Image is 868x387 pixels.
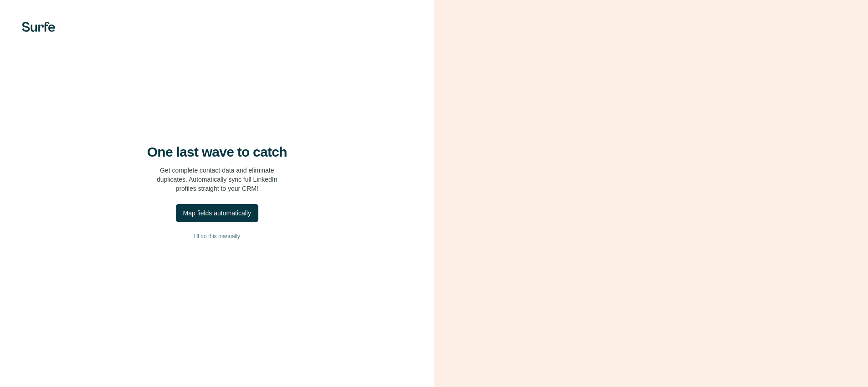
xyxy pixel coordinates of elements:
[18,229,416,243] button: I’ll do this manually
[194,232,240,240] span: I’ll do this manually
[22,22,55,32] img: Surfe's logo
[183,209,251,218] div: Map fields automatically
[147,144,287,160] h4: One last wave to catch
[157,166,277,193] p: Get complete contact data and eliminate duplicates. Automatically sync full LinkedIn profiles str...
[176,204,258,222] button: Map fields automatically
